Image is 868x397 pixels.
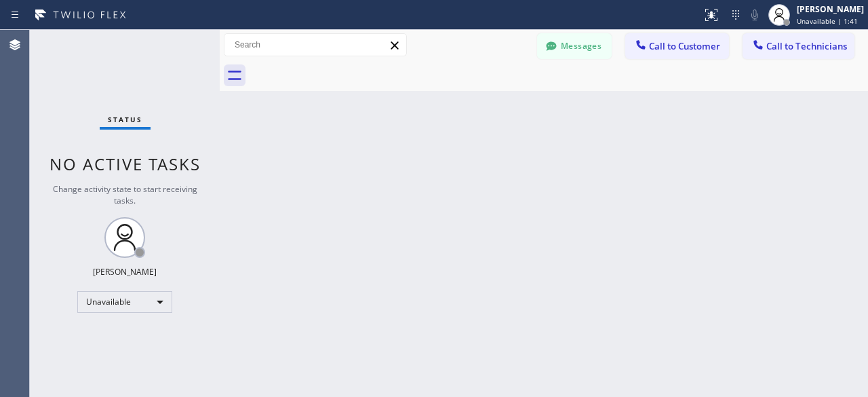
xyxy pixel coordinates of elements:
[77,291,172,313] div: Unavailable
[797,3,864,15] div: [PERSON_NAME]
[625,33,729,59] button: Call to Customer
[743,33,854,59] button: Call to Technicians
[50,153,201,175] span: No active tasks
[53,183,197,206] span: Change activity state to start receiving tasks.
[649,40,720,52] span: Call to Customer
[108,115,142,124] span: Status
[93,266,157,278] div: [PERSON_NAME]
[224,34,406,56] input: Search
[797,16,858,26] span: Unavailable | 1:41
[537,33,612,59] button: Messages
[745,5,764,24] button: Mute
[766,40,847,52] span: Call to Technicians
